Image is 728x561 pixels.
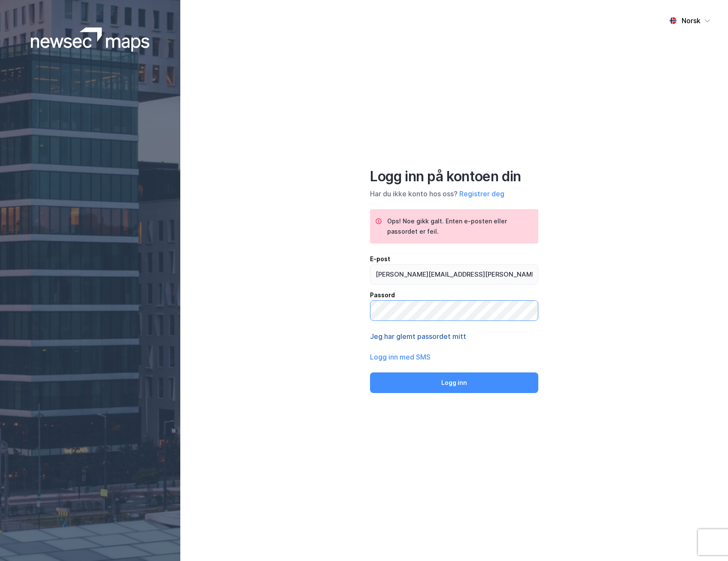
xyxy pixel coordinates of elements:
[31,27,150,52] img: logoWhite.bf58a803f64e89776f2b079ca2356427.svg
[682,15,701,26] div: Norsk
[370,254,538,264] div: E-post
[370,352,431,362] button: Logg inn med SMS
[459,189,504,199] button: Registrer deg
[370,290,538,300] div: Passord
[370,168,538,185] div: Logg inn på kontoen din
[370,189,538,199] div: Har du ikke konto hos oss?
[370,372,538,393] button: Logg inn
[685,520,728,561] div: Kontrollprogram for chat
[685,520,728,561] iframe: Chat Widget
[370,331,466,341] button: Jeg har glemt passordet mitt
[387,216,531,237] div: Ops! Noe gikk galt. Enten e-posten eller passordet er feil.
